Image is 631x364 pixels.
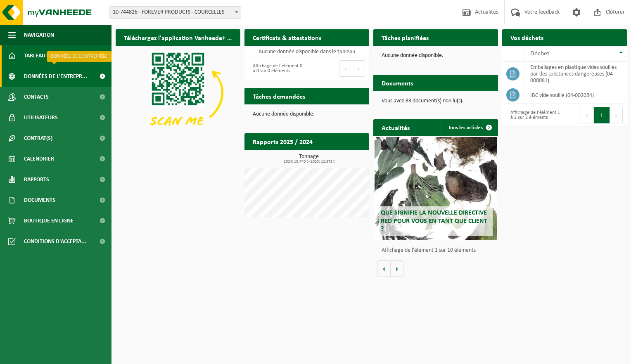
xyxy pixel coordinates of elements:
[352,60,365,77] button: Next
[24,169,49,190] span: Rapports
[24,231,86,252] span: Conditions d'accepta...
[24,107,58,128] span: Utilisateurs
[249,160,369,164] span: 2024: 15,740 t - 2025: 12,872 t
[24,149,54,169] span: Calendrier
[381,210,487,232] span: Que signifie la nouvelle directive RED pour vous en tant que client ?
[373,75,422,91] h2: Documents
[581,107,594,123] button: Previous
[382,248,494,253] p: Affichage de l'élément 1 sur 10 éléments
[594,107,610,123] button: 1
[244,29,330,45] h2: Certificats & attestations
[24,190,55,210] span: Documents
[297,149,368,166] a: Consulter les rapports
[253,111,361,117] p: Aucune donnée disponible.
[530,50,549,57] span: Déchet
[373,119,418,135] h2: Actualités
[377,260,391,277] button: Vorige
[244,46,369,57] td: Aucune donnée disponible dans le tableau
[382,98,490,104] p: Vous avez 83 document(s) non lu(s).
[502,29,552,45] h2: Vos déchets
[441,119,497,136] a: Tous les articles
[24,87,49,107] span: Contacts
[109,6,241,19] span: 10-744826 - FOREVER PRODUCTS - COURCELLES
[373,29,437,45] h2: Tâches planifiées
[24,210,74,231] span: Boutique en ligne
[610,107,623,123] button: Next
[249,59,303,78] div: Affichage de l'élément 0 à 0 sur 0 éléments
[524,86,627,104] td: IBC vide souillé (04-002054)
[249,154,369,164] h3: Tonnage
[24,66,87,87] span: Données de l'entrepr...
[116,46,240,139] img: Download de VHEPlus App
[382,53,490,59] p: Aucune donnée disponible.
[244,133,321,149] h2: Rapports 2025 / 2024
[506,106,560,124] div: Affichage de l'élément 1 à 2 sur 2 éléments
[109,7,241,18] span: 10-744826 - FOREVER PRODUCTS - COURCELLES
[244,88,313,104] h2: Tâches demandées
[375,137,497,240] a: Que signifie la nouvelle directive RED pour vous en tant que client ?
[24,45,69,66] span: Tableau de bord
[24,25,54,45] span: Navigation
[24,128,52,149] span: Contrat(s)
[339,60,352,77] button: Previous
[116,29,240,45] h2: Téléchargez l'application Vanheede+ maintenant!
[391,260,403,277] button: Volgende
[524,61,627,86] td: emballages en plastique vides souillés par des substances dangereuses (04-000081)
